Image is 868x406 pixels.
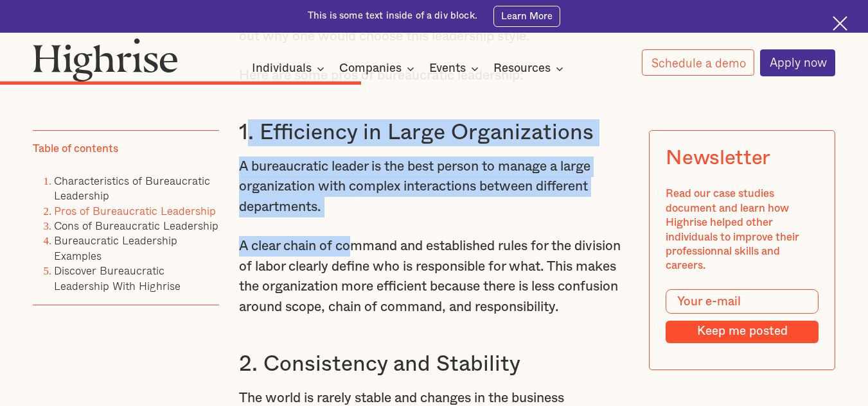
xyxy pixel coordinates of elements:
[642,49,755,76] a: Schedule a demo
[493,6,560,27] a: Learn More
[666,187,819,273] div: Read our case studies document and learn how Highrise helped other individuals to improve their p...
[239,119,629,146] h3: 1. Efficiency in Large Organizations
[666,321,819,343] input: Keep me posted
[308,10,477,22] div: This is some text inside of a div block.
[252,61,328,76] div: Individuals
[54,201,216,219] a: Pros of Bureaucratic Leadership
[339,61,402,76] div: Companies
[666,147,770,171] div: Newsletter
[252,61,312,76] div: Individuals
[760,49,836,76] a: Apply now
[33,142,118,156] div: Table of contents
[429,61,483,76] div: Events
[239,351,629,378] h3: 2. Consistency and Stability
[339,61,418,76] div: Companies
[54,217,218,234] a: Cons of Bureaucratic Leadership
[54,171,210,203] a: Characteristics of Bureaucratic Leadership
[239,236,629,317] p: A clear chain of command and established rules for the division of labor clearly define who is re...
[54,232,177,264] a: Bureaucratic Leadership Examples
[493,61,551,76] div: Resources
[54,262,181,294] a: Discover Bureaucratic Leadership With Highrise
[239,156,629,217] p: A bureaucratic leader is the best person to manage a large organization with complex interactions...
[33,38,178,81] img: Highrise logo
[493,61,567,76] div: Resources
[666,289,819,343] form: Modal Form
[666,289,819,314] input: Your e-mail
[429,61,466,76] div: Events
[833,16,847,31] img: Cross icon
